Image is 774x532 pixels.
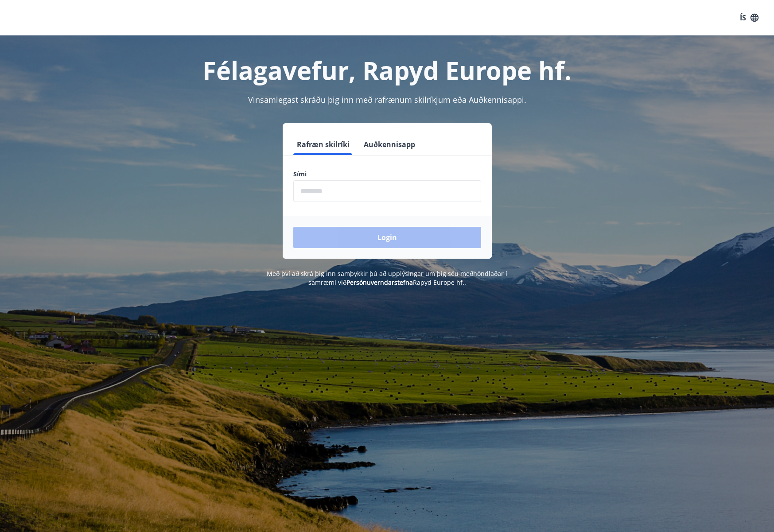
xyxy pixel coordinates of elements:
[248,94,526,105] span: Vinsamlegast skráðu þig inn með rafrænum skilríkjum eða Auðkennisappi.
[293,134,353,155] button: Rafræn skilríki
[293,170,481,179] label: Sími
[346,278,413,287] a: Persónuverndarstefna
[735,10,763,26] button: ÍS
[360,134,419,155] button: Auðkennisapp
[267,269,507,287] span: Með því að skrá þig inn samþykkir þú að upplýsingar um þig séu meðhöndlaðar í samræmi við Rapyd E...
[79,53,696,87] h1: Félagavefur, Rapyd Europe hf.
